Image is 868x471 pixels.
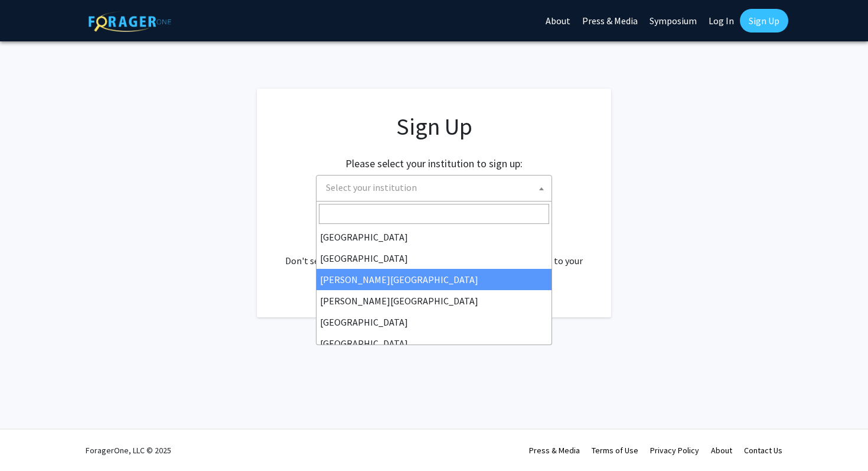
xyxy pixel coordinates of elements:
[316,290,552,311] li: [PERSON_NAME][GEOGRAPHIC_DATA]
[529,445,580,456] a: Press & Media
[89,11,171,32] img: ForagerOne Logo
[319,204,549,224] input: Search
[280,225,588,282] div: Already have an account? . Don't see your institution? about bringing ForagerOne to your institut...
[86,430,171,471] div: ForagerOne, LLC © 2025
[280,112,588,141] h1: Sign Up
[321,176,552,200] span: Select your institution
[592,445,638,456] a: Terms of Use
[711,445,732,456] a: About
[316,333,552,354] li: [GEOGRAPHIC_DATA]
[326,181,417,193] span: Select your institution
[316,311,552,333] li: [GEOGRAPHIC_DATA]
[744,445,782,456] a: Contact Us
[316,269,552,290] li: [PERSON_NAME][GEOGRAPHIC_DATA]
[345,157,523,170] h2: Please select your institution to sign up:
[650,445,699,456] a: Privacy Policy
[740,9,788,33] a: Sign Up
[316,226,552,248] li: [GEOGRAPHIC_DATA]
[316,248,552,269] li: [GEOGRAPHIC_DATA]
[316,175,552,202] span: Select your institution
